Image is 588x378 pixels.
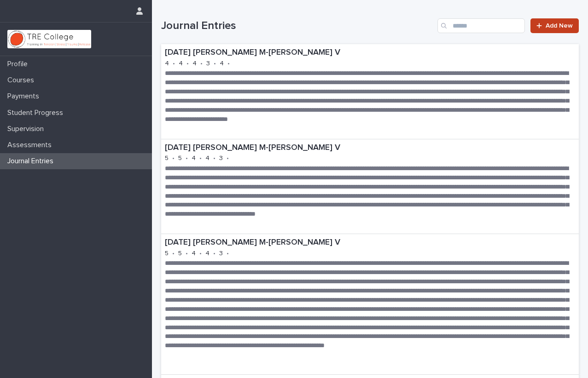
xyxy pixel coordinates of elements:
[227,60,230,68] p: •
[4,60,35,69] p: Profile
[4,109,70,117] p: Student Progress
[227,250,229,258] p: •
[213,155,215,162] p: •
[546,23,573,29] span: Add New
[205,250,210,258] p: 4
[165,250,169,258] p: 5
[172,155,175,162] p: •
[7,30,91,48] img: L01RLPSrRaOWR30Oqb5K
[4,76,41,85] p: Courses
[186,60,189,68] p: •
[172,250,175,258] p: •
[4,125,51,133] p: Supervision
[199,250,202,258] p: •
[200,60,203,68] p: •
[165,155,169,162] p: 5
[192,60,197,68] p: 4
[4,92,47,101] p: Payments
[214,60,216,68] p: •
[178,250,182,258] p: 5
[165,60,169,68] p: 4
[165,48,575,58] p: [DATE] [PERSON_NAME] M-[PERSON_NAME] V
[161,19,434,33] h1: Journal Entries
[165,143,575,153] p: [DATE] [PERSON_NAME] M-[PERSON_NAME] V
[437,18,525,33] input: Search
[165,238,575,248] p: [DATE] [PERSON_NAME] M-[PERSON_NAME] V
[178,155,182,162] p: 5
[4,141,59,149] p: Assessments
[179,60,183,68] p: 4
[227,155,229,162] p: •
[4,157,61,166] p: Journal Entries
[220,60,224,68] p: 4
[213,250,215,258] p: •
[219,155,223,162] p: 3
[205,155,210,162] p: 4
[173,60,175,68] p: •
[186,250,188,258] p: •
[219,250,223,258] p: 3
[199,155,202,162] p: •
[530,18,579,33] a: Add New
[206,60,210,68] p: 3
[186,155,188,162] p: •
[192,250,196,258] p: 4
[192,155,196,162] p: 4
